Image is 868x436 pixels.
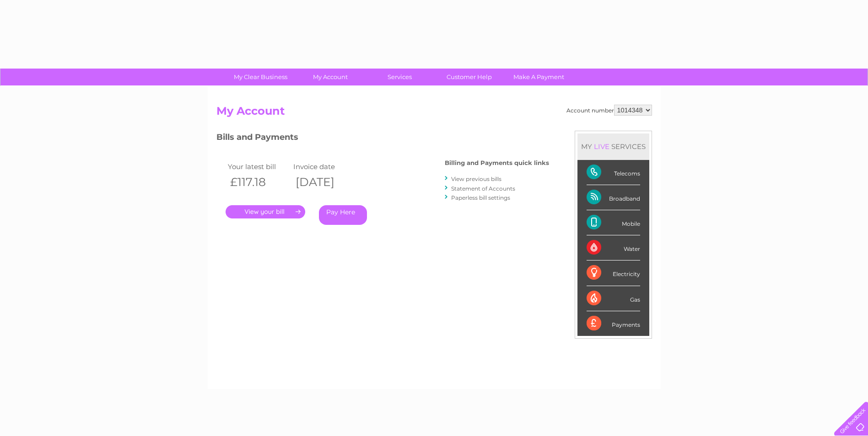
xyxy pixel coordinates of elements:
a: View previous bills [451,175,501,182]
div: Account number [566,105,652,116]
h2: My Account [216,105,652,122]
div: Telecoms [587,160,640,185]
h3: Bills and Payments [216,131,549,147]
a: Make A Payment [501,69,577,85]
a: Pay Here [319,205,367,225]
a: . [226,205,305,218]
td: Your latest bill [226,160,291,173]
div: Payments [587,311,640,336]
a: Paperless bill settings [451,194,510,201]
div: Mobile [587,210,640,235]
div: MY SERVICES [577,133,649,160]
th: £117.18 [226,173,291,191]
div: Electricity [587,261,640,286]
a: Services [362,69,437,85]
div: Broadband [587,185,640,210]
div: Water [587,235,640,261]
div: LIVE [592,142,611,151]
a: My Clear Business [223,69,298,85]
a: My Account [292,69,368,85]
td: Invoice date [291,160,357,173]
a: Statement of Accounts [451,185,515,192]
h4: Billing and Payments quick links [445,160,549,166]
a: Customer Help [431,69,507,85]
th: [DATE] [291,173,357,191]
div: Gas [587,286,640,311]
